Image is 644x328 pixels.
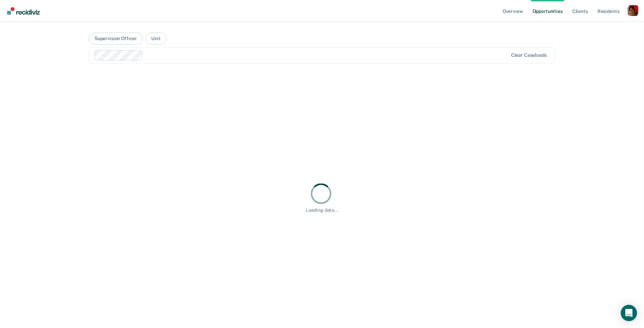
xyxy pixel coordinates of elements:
[628,5,639,16] button: Profile dropdown button
[306,207,338,213] div: Loading data...
[621,305,637,321] div: Open Intercom Messenger
[89,33,143,45] button: Supervision Officer
[511,52,547,58] div: Clear caseloads
[7,7,40,15] img: Recidiviz
[145,33,166,45] button: Unit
